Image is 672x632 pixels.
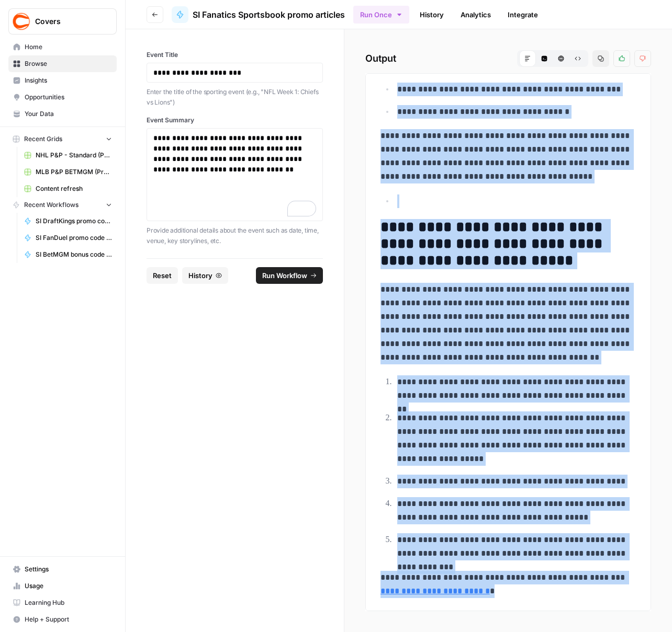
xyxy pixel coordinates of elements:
[8,55,117,72] a: Browse
[8,578,117,594] a: Usage
[19,147,117,164] a: NHL P&P - Standard (Production) Grid
[256,267,323,284] button: Run Workflow
[147,87,323,107] p: Enter the title of the sporting event (e.g., "NFL Week 1: Chiefs vs Lions")
[36,216,112,226] span: SI DraftKings promo code - Bet $5, get $200 if you win
[25,93,112,102] span: Opportunities
[153,133,316,216] div: To enrich screen reader interactions, please activate Accessibility in Grammarly extension settings
[24,200,79,210] span: Recent Workflows
[19,213,117,229] a: SI DraftKings promo code - Bet $5, get $200 if you win
[19,229,117,246] a: SI FanDuel promo code articles
[25,42,112,52] span: Home
[25,76,112,85] span: Insights
[36,250,112,259] span: SI BetMGM bonus code articles
[8,89,117,106] a: Opportunities
[262,270,307,281] span: Run Workflow
[25,598,112,607] span: Learning Hub
[19,246,117,263] a: SI BetMGM bonus code articles
[25,581,112,591] span: Usage
[365,50,651,67] h2: Output
[8,131,117,147] button: Recent Grids
[36,167,112,177] span: MLB P&P BETMGM (Production) Grid (3)
[353,6,409,24] button: Run Once
[25,615,112,624] span: Help + Support
[25,109,112,119] span: Your Data
[8,72,117,89] a: Insights
[25,59,112,68] span: Browse
[36,151,112,160] span: NHL P&P - Standard (Production) Grid
[24,134,62,144] span: Recent Grids
[19,164,117,180] a: MLB P&P BETMGM (Production) Grid (3)
[182,267,228,284] button: History
[147,50,323,60] label: Event Title
[36,184,112,193] span: Content refresh
[153,270,172,281] span: Reset
[413,6,450,23] a: History
[454,6,497,23] a: Analytics
[8,197,117,213] button: Recent Workflows
[188,270,212,281] span: History
[501,6,544,23] a: Integrate
[8,611,117,628] button: Help + Support
[8,106,117,122] a: Your Data
[8,39,117,55] a: Home
[147,116,323,125] label: Event Summary
[8,8,117,35] button: Workspace: Covers
[35,16,98,27] span: Covers
[172,6,345,23] a: SI Fanatics Sportsbook promo articles
[19,180,117,197] a: Content refresh
[25,565,112,574] span: Settings
[147,267,178,284] button: Reset
[193,8,345,21] span: SI Fanatics Sportsbook promo articles
[36,233,112,243] span: SI FanDuel promo code articles
[8,594,117,611] a: Learning Hub
[8,561,117,578] a: Settings
[12,12,31,31] img: Covers Logo
[147,225,323,246] p: Provide additional details about the event such as date, time, venue, key storylines, etc.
